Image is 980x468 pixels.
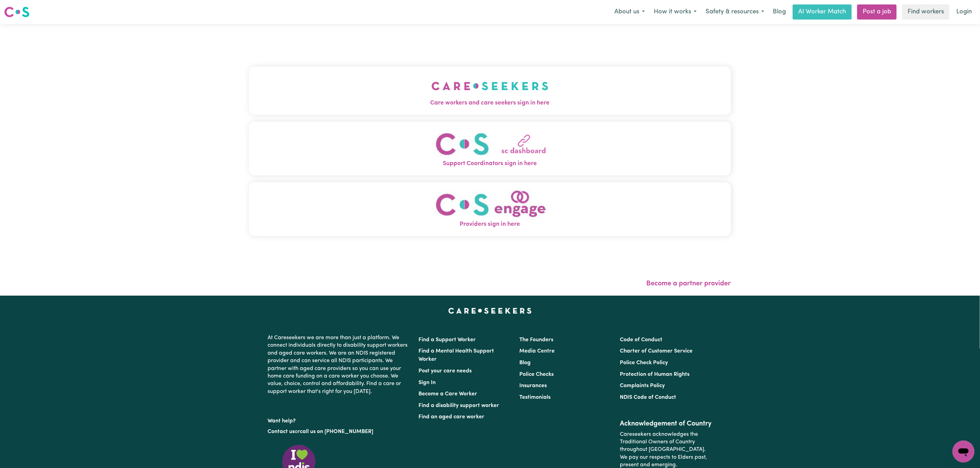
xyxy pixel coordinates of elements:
[249,159,731,168] span: Support Coordinators sign in here
[249,122,731,175] button: Support Coordinators sign in here
[857,4,897,20] a: Post a job
[620,337,662,343] a: Code of Conduct
[519,383,547,389] a: Insurances
[4,4,29,20] a: Careseekers logo
[249,220,731,229] span: Providers sign in here
[620,395,676,400] a: NDIS Code of Conduct
[953,441,975,463] iframe: Button to launch messaging window, conversation in progress
[649,5,701,19] button: How it works
[419,368,472,374] a: Post your care needs
[902,4,949,20] a: Find workers
[419,403,499,408] a: Find a disability support worker
[620,360,668,366] a: Police Check Policy
[610,5,649,19] button: About us
[268,425,411,438] p: or
[519,348,555,354] a: Media Centre
[268,415,411,425] p: Want help?
[249,66,731,114] button: Care workers and care seekers sign in here
[419,348,494,362] a: Find a Mental Health Support Worker
[701,5,769,19] button: Safety & resources
[620,372,689,377] a: Protection of Human Rights
[647,280,731,287] a: Become a partner provider
[268,429,295,434] a: Contact us
[268,331,411,398] p: At Careseekers we are more than just a platform. We connect individuals directly to disability su...
[448,308,532,313] a: Careseekers home page
[793,4,852,20] a: AI Worker Match
[249,99,731,108] span: Care workers and care seekers sign in here
[519,372,554,377] a: Police Checks
[419,414,485,420] a: Find an aged care worker
[620,420,712,428] h2: Acknowledgement of Country
[620,383,665,389] a: Complaints Policy
[300,429,374,434] a: call us on [PHONE_NUMBER]
[4,6,29,18] img: Careseekers logo
[249,182,731,236] button: Providers sign in here
[419,391,477,397] a: Become a Care Worker
[419,337,476,343] a: Find a Support Worker
[519,395,551,400] a: Testimonials
[519,337,553,343] a: The Founders
[769,4,790,20] a: Blog
[419,380,436,385] a: Sign In
[952,4,976,20] a: Login
[519,360,531,366] a: Blog
[620,348,693,354] a: Charter of Customer Service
